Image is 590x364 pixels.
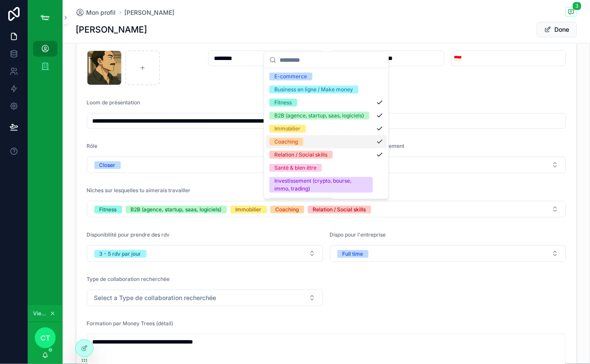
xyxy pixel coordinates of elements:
[87,143,98,149] span: Rôle
[275,73,307,80] div: E-commerce
[100,250,141,258] div: 3 - 5 rdv par jour
[308,205,371,214] button: Unselect RELATION_SOCIAL_SKILLS
[100,206,117,214] div: Fitness
[87,8,116,17] span: Mon profil
[94,249,147,258] button: Unselect I_3_5_RDV_PAR_JOUR
[275,177,368,193] div: Investissement (crypto, bourse, immo, trading)
[87,187,191,194] span: Niches sur lesquelles tu aimerais travailler
[87,320,173,327] span: Formation par Money Trees (détail)
[87,290,323,306] button: Select Button
[236,206,262,214] div: Immobilier
[275,164,317,172] div: Santé & bien être
[100,161,116,169] div: Closer
[87,231,170,238] span: Disponibilité pour prendre des rdv
[454,54,462,63] span: 🇮🇩
[87,201,566,217] button: Select Button
[275,198,328,206] div: Consulting high ticket
[76,8,116,17] a: Mon profil
[76,23,147,36] h1: [PERSON_NAME]
[275,125,301,133] div: Immobilier
[87,245,323,262] button: Select Button
[125,8,175,17] a: [PERSON_NAME]
[94,160,121,169] button: Unselect CLOSER
[126,205,227,214] button: Unselect B_2_B_AGENCE_STARTUP_SAAS_LOGICIELS
[275,151,328,159] div: Relation / Social skills
[566,7,577,18] button: 3
[87,157,323,173] button: Select Button
[275,86,353,94] div: Business en ligne / Make money
[313,206,366,214] div: Relation / Social skills
[275,138,298,146] div: Coaching
[87,276,170,282] span: Type de collaboration recherchée
[87,99,140,106] span: Loom de présentation
[452,50,464,66] button: Select Button
[264,68,389,199] div: Suggestions
[275,112,364,120] div: B2B (agence, startup, saas, logiciels)
[33,310,48,317] span: Viewing as Closer
[28,35,63,85] div: scrollable content
[38,10,52,24] img: App logo
[94,294,217,302] span: Select a Type de collaboration recherchée
[330,245,566,262] button: Select Button
[230,205,267,214] button: Unselect IMMOBILIER
[94,205,122,214] button: Unselect FITNESS
[275,99,292,107] div: Fitness
[343,250,363,258] div: Full time
[330,231,386,238] span: Dispo pour l'entreprise
[40,333,50,343] span: Ct
[270,205,304,214] button: Unselect COACHING
[330,157,566,173] button: Select Button
[573,2,582,10] span: 3
[276,206,299,214] div: Coaching
[537,22,577,37] button: Done
[131,206,222,214] div: B2B (agence, startup, saas, logiciels)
